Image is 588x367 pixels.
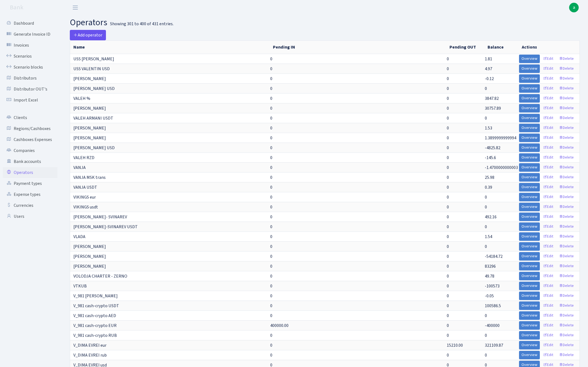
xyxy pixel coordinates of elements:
a: Edit [541,213,556,221]
a: Delete [557,252,576,261]
span: 83296 [485,263,496,269]
a: Add operator [70,30,106,40]
a: Companies [3,145,57,156]
a: Currencies [3,200,57,211]
span: 0 [485,352,487,358]
a: Overview [519,183,540,191]
a: Overview [519,321,540,330]
span: 0 [270,184,272,190]
span: 0 [270,145,272,151]
a: Overview [519,163,540,172]
span: 0 [447,253,449,259]
a: Edit [541,114,556,122]
span: 0 [447,115,449,121]
span: 0.39 [485,184,492,190]
a: Users [3,211,57,222]
span: 1.81 [485,56,492,62]
a: Overview [519,134,540,142]
a: Delete [557,193,576,201]
span: VOLODJA CHARTER - ZERNO [73,273,127,279]
span: 0 [447,135,449,141]
a: Edit [541,163,556,172]
span: VANJA [73,165,86,171]
a: Delete [557,282,576,290]
span: [PERSON_NAME] USD [73,86,115,92]
span: -0.05 [485,293,494,299]
a: Edit [541,311,556,320]
a: Payment types [3,178,57,189]
a: Delete [557,341,576,349]
span: 0 [270,293,272,299]
a: Delete [557,84,576,93]
a: Edit [541,134,556,142]
span: 0 [485,115,487,121]
span: 0 [447,174,449,180]
a: Overview [519,311,540,320]
span: 0 [270,224,272,230]
span: 0 [270,342,272,348]
a: Edit [541,193,556,201]
span: 0 [447,66,449,72]
a: Edit [541,183,556,191]
a: Delete [557,153,576,162]
span: 0 [485,244,487,250]
a: Edit [541,282,556,290]
a: Generate Invoice ID [3,29,57,40]
div: Showing 301 to 400 of 431 entries. [110,21,174,27]
a: Delete [557,173,576,182]
span: 0 [447,263,449,269]
span: -4825.82 [485,145,500,151]
span: 0 [447,244,449,250]
span: 0 [270,253,272,259]
span: 0 [447,204,449,210]
span: 0 [270,263,272,269]
span: 1.3899999999994 [485,135,516,141]
a: Overview [519,173,540,182]
a: Edit [541,351,556,359]
a: Overview [519,124,540,132]
a: Overview [519,64,540,73]
a: Edit [541,272,556,280]
a: Delete [557,134,576,142]
span: USS [PERSON_NAME] [73,56,114,62]
span: 0 [447,214,449,220]
span: VALEH ARMANI USDT [73,115,113,121]
a: Overview [519,292,540,300]
a: Delete [557,232,576,241]
th: Balance [484,41,518,54]
span: VIKINGS eur [73,194,96,200]
a: Overview [519,193,540,201]
span: VALEH RZD [73,155,94,161]
a: Overview [519,74,540,83]
a: a [569,3,579,12]
span: 0 [270,135,272,141]
span: [PERSON_NAME] [73,253,106,259]
a: Delete [557,203,576,211]
span: -145.6 [485,155,496,161]
a: Delete [557,321,576,330]
a: Delete [557,55,576,63]
button: Toggle navigation [68,3,82,12]
span: V_981 cash-crypto RUB [73,332,117,338]
a: Delete [557,64,576,73]
span: operators [70,16,107,29]
a: Delete [557,301,576,310]
a: Edit [541,94,556,103]
a: Overview [519,282,540,290]
a: Overview [519,55,540,63]
span: 0 [270,155,272,161]
a: Edit [541,341,556,349]
span: 0 [447,283,449,289]
span: [PERSON_NAME]-SVINAREV USDT [73,224,138,230]
span: [PERSON_NAME]- SVINAREV [73,214,127,220]
a: Edit [541,242,556,251]
a: Delete [557,242,576,251]
span: [PERSON_NAME] [73,135,106,141]
a: Regions/Cashboxes [3,123,57,134]
span: 0 [270,86,272,92]
a: Delete [557,124,576,132]
span: 0 [270,165,272,171]
span: 0 [485,224,487,230]
span: VTKUB [73,283,87,289]
span: 0 [270,234,272,240]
